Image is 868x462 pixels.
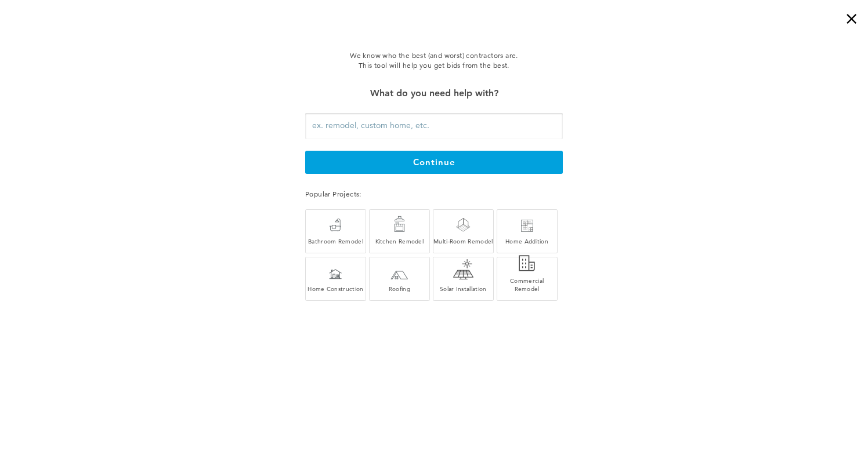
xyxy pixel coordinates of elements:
div: Multi-Room Remodel [433,237,493,245]
div: Roofing [370,285,429,293]
div: We know who the best (and worst) contractors are. This tool will help you get bids from the best. [247,50,621,71]
div: Bathroom Remodel [306,237,366,245]
div: Solar Installation [433,285,493,293]
div: Kitchen Remodel [370,237,429,245]
iframe: Drift Widget Chat Controller [810,404,854,448]
button: continue [305,151,563,174]
div: Popular Projects: [305,188,563,200]
div: Home Construction [306,285,366,293]
input: ex. remodel, custom home, etc. [305,113,563,139]
div: Commercial Remodel [497,277,557,293]
div: Home Addition [497,237,557,245]
div: What do you need help with? [305,85,563,101]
